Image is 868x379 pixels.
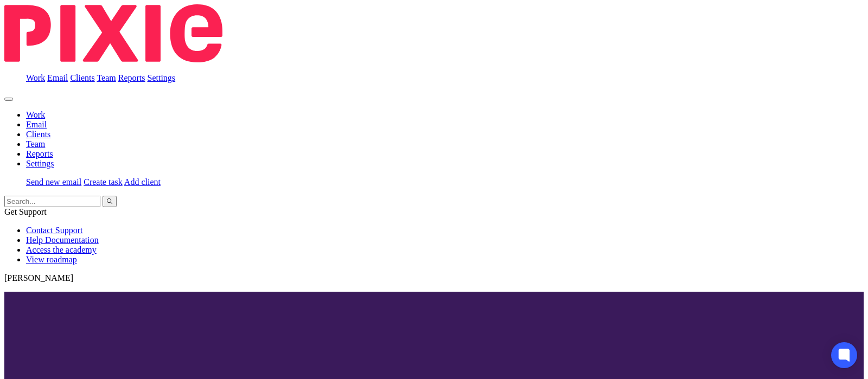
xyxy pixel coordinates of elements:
a: Clients [70,73,94,82]
span: Get Support [4,207,47,216]
a: Help Documentation [26,235,99,245]
a: Access the academy [26,245,97,254]
a: Email [26,120,47,129]
p: [PERSON_NAME] [4,273,864,283]
a: Send new email [26,177,81,187]
a: Contact Support [26,226,82,235]
a: Team [97,73,116,82]
a: Work [26,73,45,82]
img: Pixie [4,4,222,62]
a: Team [26,139,45,149]
input: Search [4,196,100,207]
a: Add client [124,177,161,187]
a: Work [26,110,45,119]
a: Reports [26,149,53,158]
a: Reports [118,73,145,82]
a: Email [47,73,68,82]
a: Settings [26,159,54,168]
button: Search [103,196,117,207]
a: Clients [26,130,50,139]
a: Settings [148,73,176,82]
a: View roadmap [26,255,77,264]
a: Create task [84,177,123,187]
